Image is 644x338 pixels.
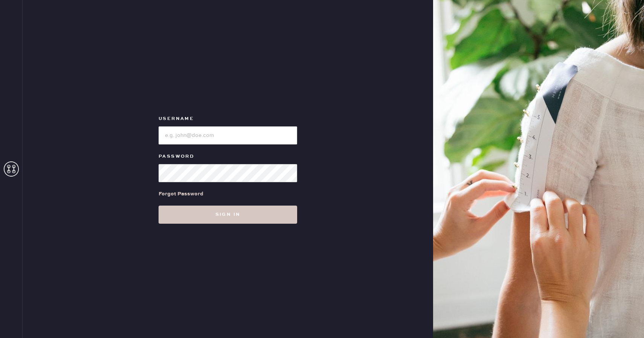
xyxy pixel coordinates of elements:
[159,190,203,198] div: Forgot Password
[159,114,297,123] label: Username
[159,152,297,161] label: Password
[159,126,297,144] input: e.g. john@doe.com
[159,206,297,224] button: Sign in
[159,182,203,206] a: Forgot Password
